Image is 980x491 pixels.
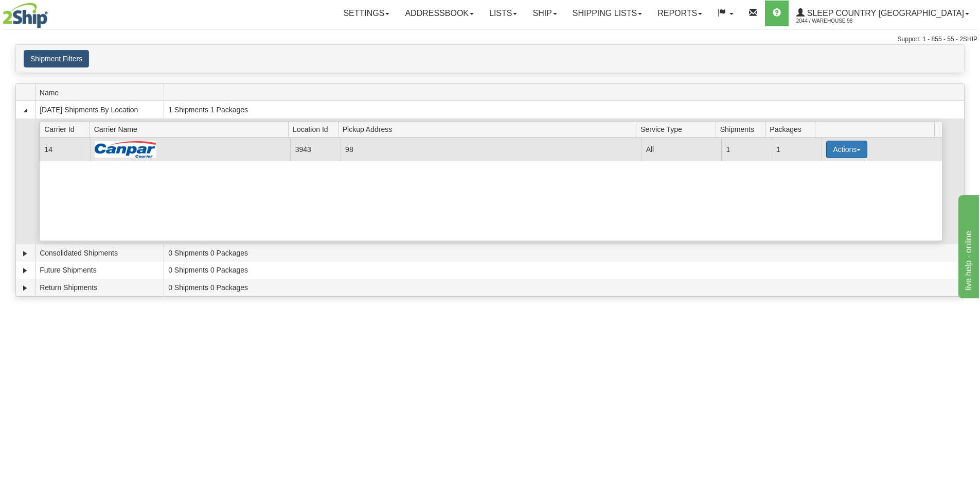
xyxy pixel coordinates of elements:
span: 2044 / Warehouse 98 [796,16,874,26]
td: 1 Shipments 1 Packages [164,101,964,118]
td: 14 [40,138,90,161]
a: Shipping lists [565,1,650,26]
a: Collapse [20,105,30,115]
a: Settings [335,1,397,26]
td: Consolidated Shipments [35,244,164,262]
span: Carrier Name [94,121,289,137]
td: 98 [341,138,642,161]
div: live help - online [8,6,95,19]
td: 0 Shipments 0 Packages [164,244,964,262]
td: 3943 [290,138,340,161]
a: Sleep Country [GEOGRAPHIC_DATA] 2044 / Warehouse 98 [789,1,977,26]
span: Sleep Country [GEOGRAPHIC_DATA] [805,9,964,18]
a: Ship [525,1,564,26]
a: Reports [650,1,710,26]
span: Pickup Address [343,121,636,137]
span: Name [40,84,164,100]
img: Canpar [95,141,156,158]
iframe: chat widget [956,193,979,298]
td: Future Shipments [35,262,164,279]
a: Lists [482,1,525,26]
span: Packages [770,121,815,137]
td: 0 Shipments 0 Packages [164,262,964,279]
span: Location Id [293,121,338,137]
span: Carrier Id [44,121,90,137]
span: Service Type [640,121,716,137]
a: Addressbook [397,1,482,26]
td: 0 Shipments 0 Packages [164,279,964,296]
td: All [641,138,721,161]
span: Shipments [720,121,765,137]
td: [DATE] Shipments By Location [35,101,164,118]
div: Support: 1 - 855 - 55 - 2SHIP [3,35,977,44]
td: Return Shipments [35,279,164,296]
a: Expand [20,265,30,276]
button: Shipment Filters [24,50,89,67]
td: 1 [772,138,822,161]
a: Expand [20,283,30,293]
a: Expand [20,248,30,259]
img: logo2044.jpg [3,3,48,28]
td: 1 [721,138,771,161]
button: Actions [826,141,867,158]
